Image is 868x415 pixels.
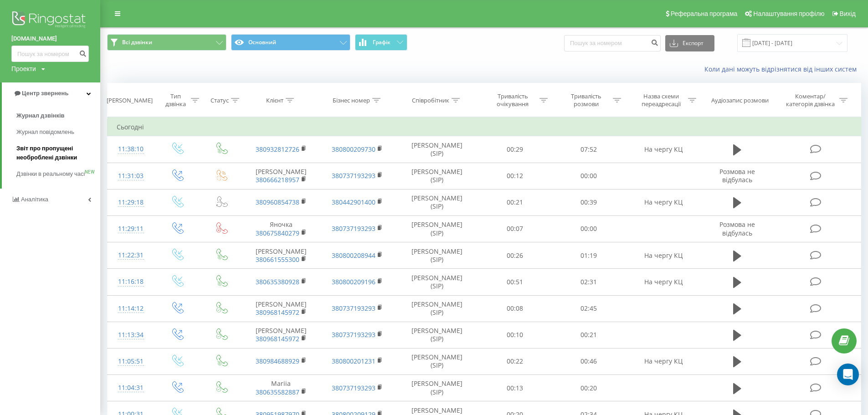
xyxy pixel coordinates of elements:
div: Назва схеми переадресації [637,92,686,108]
td: 00:46 [552,348,625,374]
a: 380737193293 [332,224,375,233]
div: Статус [211,97,229,104]
td: 00:08 [478,295,551,322]
input: Пошук за номером [564,35,661,51]
td: На чергу КЦ [625,136,702,163]
a: 380737193293 [332,171,375,180]
span: Центр звернень [22,90,68,97]
td: [PERSON_NAME] (SIP) [395,322,478,348]
td: 00:13 [478,375,551,401]
td: [PERSON_NAME] [243,163,319,189]
td: 00:00 [552,163,625,189]
td: [PERSON_NAME] (SIP) [395,215,478,242]
a: 380968145972 [256,334,299,343]
a: Дзвінки в реальному часіNEW [16,166,100,182]
a: 380442901400 [332,198,375,206]
a: Центр звернень [2,82,100,104]
td: На чергу КЦ [625,348,702,374]
span: Дзвінки в реальному часі [16,169,85,179]
span: Налаштування профілю [753,10,824,17]
td: [PERSON_NAME] [243,322,319,348]
a: 380737193293 [332,384,375,392]
td: Сьогодні [108,118,861,136]
button: Всі дзвінки [107,34,226,51]
div: 11:29:18 [117,194,145,211]
a: 380800209196 [332,277,375,286]
a: 380984688929 [256,357,299,365]
a: Звіт про пропущені необроблені дзвінки [16,140,100,166]
td: 00:00 [552,215,625,242]
td: На чергу КЦ [625,242,702,269]
div: Бізнес номер [333,97,370,104]
div: Аудіозапис розмови [711,97,769,104]
td: [PERSON_NAME] (SIP) [395,189,478,215]
div: 11:13:34 [117,326,145,344]
a: 380635380928 [256,277,299,286]
div: Тип дзвінка [163,92,189,108]
div: 11:29:11 [117,220,145,238]
span: Журнал дзвінків [16,111,65,120]
td: 00:07 [478,215,551,242]
a: 380737193293 [332,304,375,313]
div: 11:14:12 [117,300,145,318]
td: [PERSON_NAME] (SIP) [395,348,478,374]
td: 00:26 [478,242,551,269]
span: Журнал повідомлень [16,128,74,137]
div: Тривалість розмови [562,92,611,108]
div: Коментар/категорія дзвінка [784,92,837,108]
div: 11:38:10 [117,140,145,158]
td: 00:51 [478,269,551,295]
div: Проекти [11,64,36,73]
a: 380968145972 [256,308,299,317]
td: 00:21 [478,189,551,215]
td: [PERSON_NAME] (SIP) [395,242,478,269]
div: [PERSON_NAME] [107,97,153,104]
td: 00:12 [478,163,551,189]
button: Експорт [665,35,714,51]
span: Графік [373,39,390,46]
a: 380960854738 [256,198,299,206]
a: 380737193293 [332,330,375,339]
a: 380800201231 [332,357,375,365]
a: [DOMAIN_NAME] [11,34,89,43]
a: 380661555300 [256,255,299,264]
span: Вихід [840,10,856,17]
td: [PERSON_NAME] (SIP) [395,163,478,189]
td: 01:19 [552,242,625,269]
a: 380635582887 [256,388,299,396]
div: Тривалість очікування [488,92,537,108]
td: [PERSON_NAME] [243,242,319,269]
td: 00:10 [478,322,551,348]
div: 11:05:51 [117,353,145,370]
a: 380932812726 [256,145,299,154]
span: Звіт про пропущені необроблені дзвінки [16,144,96,162]
td: [PERSON_NAME] (SIP) [395,375,478,401]
td: 00:20 [552,375,625,401]
div: 11:16:18 [117,273,145,291]
a: Журнал дзвінків [16,108,100,124]
td: На чергу КЦ [625,189,702,215]
td: 00:39 [552,189,625,215]
div: 11:04:31 [117,379,145,397]
td: 00:22 [478,348,551,374]
td: На чергу КЦ [625,269,702,295]
div: Співробітник [412,97,449,104]
a: 380675840279 [256,229,299,237]
td: [PERSON_NAME] (SIP) [395,136,478,163]
button: Основний [231,34,350,51]
input: Пошук за номером [11,46,89,62]
a: 380666218957 [256,175,299,184]
a: 380800208944 [332,251,375,260]
td: 02:31 [552,269,625,295]
span: Розмова не відбулась [719,167,755,184]
span: Аналiтика [21,196,48,203]
td: Яночка [243,215,319,242]
td: 02:45 [552,295,625,322]
td: 00:29 [478,136,551,163]
span: Всі дзвінки [122,39,152,46]
img: Ringostat logo [11,9,89,32]
a: Журнал повідомлень [16,124,100,140]
div: 11:31:03 [117,167,145,185]
td: 00:21 [552,322,625,348]
span: Розмова не відбулась [719,220,755,237]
